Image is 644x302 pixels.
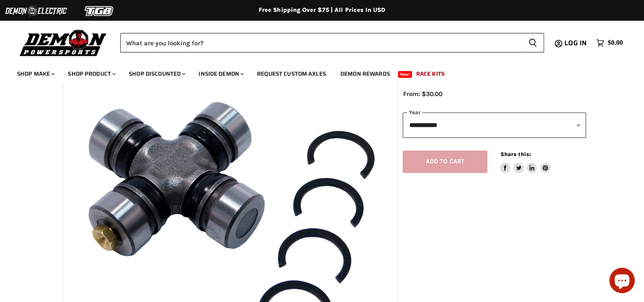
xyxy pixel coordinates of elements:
a: Shop Make [11,65,60,82]
a: Demon Rewards [334,65,396,82]
span: Share this: [500,151,531,157]
ul: Main menu [11,62,621,82]
inbox-online-store-chat: Shopify online store chat [607,268,637,295]
button: Search [522,33,544,52]
span: $0.00 [608,39,623,47]
img: TGB Logo 2 [68,3,131,19]
a: Shop Product [61,65,121,82]
a: Request Custom Axles [251,65,332,82]
a: Inside Demon [192,65,249,82]
input: Search [120,33,522,52]
form: Product [120,33,544,52]
a: $0.00 [592,37,627,49]
img: Demon Electric Logo 2 [4,3,68,19]
span: New! [398,71,412,78]
img: Demon Powersports [17,27,110,58]
a: Log in [561,39,592,47]
span: From: $30.00 [403,90,442,98]
select: year [403,113,586,138]
span: Log in [564,38,587,48]
a: Shop Discounted [122,65,191,82]
aside: Share this: [500,151,550,173]
a: Race Kits [410,65,451,82]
